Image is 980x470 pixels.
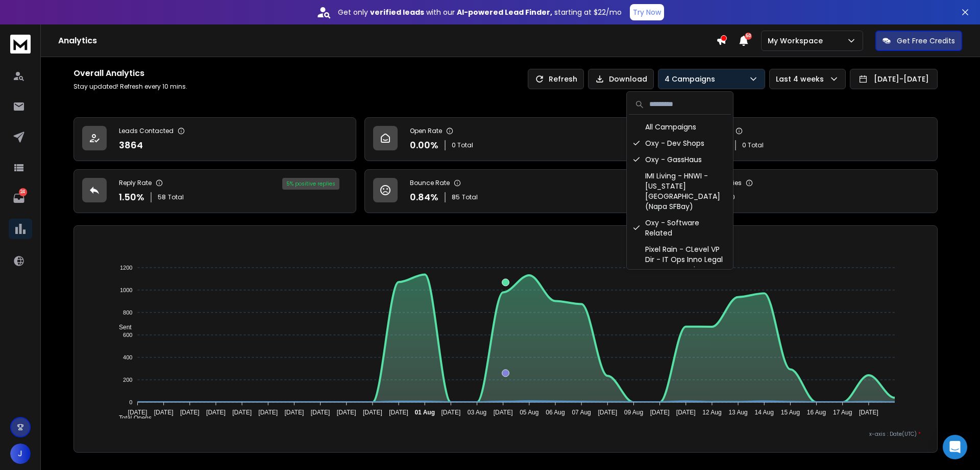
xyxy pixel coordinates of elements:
tspan: [DATE] [258,409,278,416]
tspan: [DATE] [232,409,252,416]
tspan: 13 Aug [729,409,748,416]
p: 0 Total [452,141,473,149]
p: 0 Total [742,141,764,149]
p: Last 4 weeks [776,74,828,84]
p: Reply Rate [119,179,152,187]
tspan: [DATE] [154,409,173,416]
span: Sent [111,324,132,331]
tspan: 16 Aug [807,409,826,416]
h1: Overall Analytics [73,67,187,80]
div: Open Intercom Messenger [943,435,967,459]
tspan: [DATE] [859,409,878,416]
p: 4 Campaigns [665,74,719,84]
p: 24 [19,188,27,196]
tspan: [DATE] [676,409,696,416]
div: All Campaigns [629,119,731,135]
h1: Analytics [58,35,716,47]
p: Stay updated! Refresh every 10 mins. [73,83,187,91]
tspan: 0 [129,399,132,405]
div: IMI Living - HNWI - [US_STATE] [GEOGRAPHIC_DATA] (Napa SFBay) [629,168,731,215]
p: 0.84 % [410,190,438,204]
tspan: [DATE] [598,409,617,416]
tspan: 200 [123,377,132,383]
span: Total [168,193,184,201]
tspan: [DATE] [337,409,356,416]
tspan: 03 Aug [468,409,486,416]
p: Download [609,74,647,84]
div: Oxy - GassHaus [629,151,731,168]
tspan: [DATE] [206,409,226,416]
p: 1.50 % [119,190,144,204]
div: 5 % positive replies [282,178,339,190]
span: Total Opens [111,414,152,422]
tspan: 07 Aug [572,409,591,416]
div: Oxy - Dev Shops [629,135,731,151]
p: Leads Contacted [119,127,174,135]
strong: AI-powered Lead Finder, [457,7,552,17]
p: My Workspace [768,36,827,46]
p: Get Free Credits [897,36,955,46]
span: 50 [745,33,752,40]
tspan: 09 Aug [624,409,643,416]
img: logo [10,35,31,54]
tspan: [DATE] [180,409,200,416]
tspan: [DATE] [311,409,330,416]
p: Get only with our starting at $22/mo [338,7,622,17]
tspan: 1200 [120,265,132,271]
p: 0.00 % [410,138,438,152]
strong: verified leads [370,7,424,17]
tspan: 600 [123,332,132,338]
p: Bounce Rate [410,179,450,187]
tspan: 1000 [120,287,132,293]
tspan: 05 Aug [520,409,538,416]
tspan: [DATE] [494,409,513,416]
tspan: [DATE] [441,409,460,416]
span: J [10,443,31,464]
p: Open Rate [410,127,442,135]
tspan: 400 [123,354,132,360]
p: Refresh [549,74,577,84]
button: [DATE]-[DATE] [850,69,938,89]
div: Oxy - Software Related [629,215,731,241]
tspan: [DATE] [363,409,382,416]
tspan: 01 Aug [414,409,435,416]
tspan: 12 Aug [702,409,721,416]
div: Pixel Rain - CLevel VP Dir - IT Ops Inno Legal Data Eng Prod [629,241,731,278]
tspan: [DATE] [650,409,670,416]
p: 3864 [119,138,143,152]
p: Try Now [633,7,661,17]
tspan: [DATE] [284,409,304,416]
span: Total [462,193,478,201]
p: x-axis : Date(UTC) [90,430,921,438]
tspan: 06 Aug [546,409,565,416]
tspan: 17 Aug [833,409,852,416]
tspan: 15 Aug [781,409,800,416]
span: 58 [158,193,166,201]
tspan: 14 Aug [755,409,774,416]
tspan: [DATE] [128,409,147,416]
tspan: [DATE] [389,409,408,416]
tspan: 800 [123,309,132,316]
span: 85 [452,193,460,201]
